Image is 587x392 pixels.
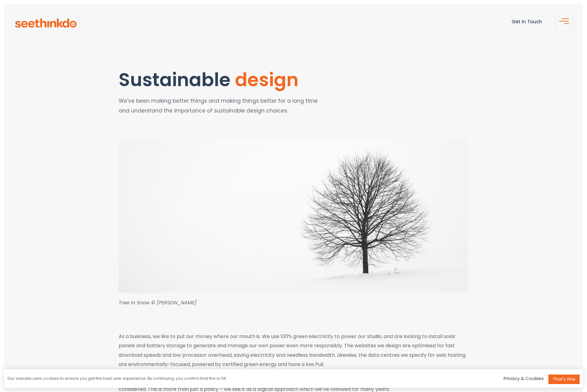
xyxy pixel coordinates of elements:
[235,67,298,93] span: design
[548,375,580,384] a: That's fine
[512,18,542,25] a: Get In Touch
[15,18,77,28] img: see-think-do-logo.png
[119,298,468,307] p: Tree in Snow © [PERSON_NAME]
[119,332,468,369] p: As a business, we like to put our money where our mouth is. We use 100% green electricity to powe...
[119,70,319,90] h1: Sustainable design
[504,375,544,382] a: Privacy & Cookies
[119,139,468,293] img: sustainable-design.jpg
[7,376,227,382] div: Our website uses cookies to ensure you get the best user experience. By continuing, you confirm t...
[119,67,231,93] span: Sustainable
[119,96,319,116] p: We've been making better things and making things better for a long time and understand the impor...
